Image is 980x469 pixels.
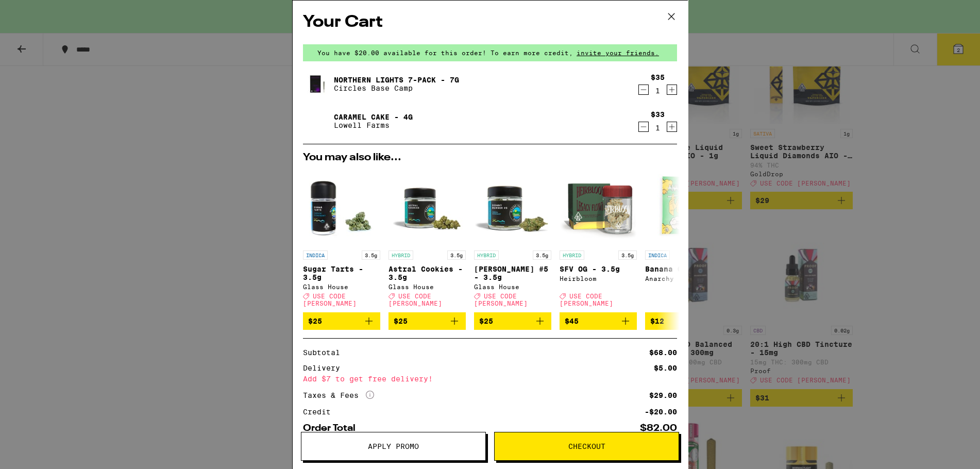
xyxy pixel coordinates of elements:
[638,122,649,132] button: Decrement
[640,424,677,433] div: $82.00
[533,250,551,260] p: 3.5g
[388,293,442,307] span: USE CODE [PERSON_NAME]
[474,293,528,307] span: USE CODE [PERSON_NAME]
[560,168,637,312] a: Open page for SFV OG - 3.5g from Heirbloom
[573,49,663,56] span: invite your friends.
[303,391,374,400] div: Taxes & Fees
[474,168,551,245] img: Glass House - Donny Burger #5 - 3.5g
[6,7,74,15] span: Hi. Need any help?
[560,293,613,307] span: USE CODE [PERSON_NAME]
[651,124,665,132] div: 1
[303,168,380,312] a: Open page for Sugar Tarts - 3.5g from Glass House
[303,375,677,382] div: Add $7 to get free delivery!
[317,49,573,56] span: You have $20.00 available for this order! To earn more credit,
[362,250,380,260] p: 3.5g
[649,392,677,399] div: $29.00
[334,76,459,84] a: Northern Lights 7-Pack - 7g
[303,364,347,372] div: Delivery
[303,408,338,415] div: Credit
[303,11,677,34] h2: Your Cart
[388,283,466,290] div: Glass House
[638,85,649,95] button: Decrement
[303,265,380,281] p: Sugar Tarts - 3.5g
[474,312,551,330] button: Add to bag
[667,85,677,95] button: Increment
[308,317,322,325] span: $25
[303,70,332,98] img: Northern Lights 7-Pack - 7g
[303,349,347,356] div: Subtotal
[388,250,413,260] p: HYBRID
[494,432,679,461] button: Checkout
[645,250,670,260] p: INDICA
[565,317,579,325] span: $45
[303,107,332,136] img: Caramel Cake - 4g
[651,87,665,95] div: 1
[651,73,665,81] div: $35
[474,283,551,290] div: Glass House
[388,168,466,245] img: Glass House - Astral Cookies - 3.5g
[368,443,419,450] span: Apply Promo
[560,265,637,273] p: SFV OG - 3.5g
[303,424,363,433] div: Order Total
[645,275,722,282] div: Anarchy
[334,121,413,129] p: Lowell Farms
[303,153,677,163] h2: You may also like...
[645,168,722,245] img: Anarchy - Banana OG - 3.5g
[303,168,380,245] img: Glass House - Sugar Tarts - 3.5g
[394,317,408,325] span: $25
[649,349,677,356] div: $68.00
[645,408,677,415] div: -$20.00
[568,443,605,450] span: Checkout
[303,44,677,61] div: You have $20.00 available for this order! To earn more credit,invite your friends.
[650,317,664,325] span: $12
[645,265,722,273] p: Banana OG - 3.5g
[560,275,637,282] div: Heirbloom
[474,265,551,281] p: [PERSON_NAME] #5 - 3.5g
[654,364,677,372] div: $5.00
[474,250,499,260] p: HYBRID
[667,122,677,132] button: Increment
[303,312,380,330] button: Add to bag
[618,250,637,260] p: 3.5g
[479,317,493,325] span: $25
[474,168,551,312] a: Open page for Donny Burger #5 - 3.5g from Glass House
[303,293,357,307] span: USE CODE [PERSON_NAME]
[645,312,722,330] button: Add to bag
[651,110,665,119] div: $33
[334,84,459,92] p: Circles Base Camp
[560,312,637,330] button: Add to bag
[447,250,466,260] p: 3.5g
[334,113,413,121] a: Caramel Cake - 4g
[645,168,722,312] a: Open page for Banana OG - 3.5g from Anarchy
[388,168,466,312] a: Open page for Astral Cookies - 3.5g from Glass House
[303,283,380,290] div: Glass House
[560,250,584,260] p: HYBRID
[301,432,486,461] button: Apply Promo
[388,312,466,330] button: Add to bag
[388,265,466,281] p: Astral Cookies - 3.5g
[560,168,637,245] img: Heirbloom - SFV OG - 3.5g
